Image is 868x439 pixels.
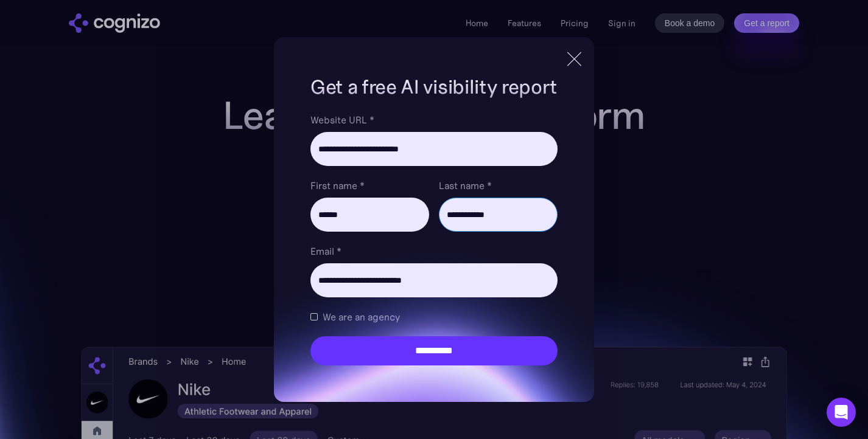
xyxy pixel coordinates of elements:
div: Open Intercom Messenger [827,398,856,427]
label: Last name * [439,178,558,193]
h1: Get a free AI visibility report [310,74,558,100]
span: We are an agency [323,309,400,324]
label: First name * [310,178,429,193]
label: Email * [310,244,558,258]
form: Brand Report Form [310,112,558,365]
label: Website URL * [310,112,558,127]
